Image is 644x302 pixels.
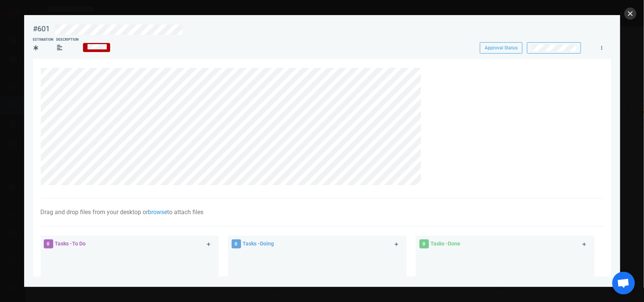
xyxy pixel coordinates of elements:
button: close [624,8,636,20]
span: 0 [232,239,241,248]
div: Estimation [33,37,54,43]
div: Description [57,37,79,43]
a: browse [148,208,168,216]
div: Aprire la chat [612,272,635,294]
span: Tasks - Doing [243,241,274,247]
div: #601 [33,24,50,34]
span: 0 [420,239,429,248]
button: Approval Status [480,42,523,54]
span: Drag and drop files from your desktop or [41,208,148,216]
span: 0 [44,239,53,248]
span: Tasks - To Do [55,241,86,247]
span: to attach files [168,208,204,216]
span: Tasks - Done [431,241,461,247]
